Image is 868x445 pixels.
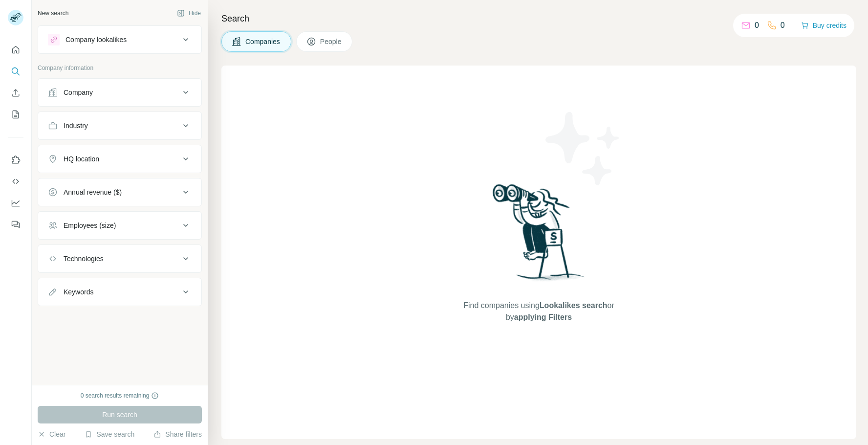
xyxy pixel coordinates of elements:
[64,287,93,297] div: Keywords
[8,194,23,212] button: Dashboard
[38,9,68,18] div: New search
[540,301,608,310] span: Lookalikes search
[64,221,116,230] div: Employees (size)
[64,154,99,164] div: HQ location
[64,121,88,131] div: Industry
[38,114,201,137] button: Industry
[38,280,201,304] button: Keywords
[8,151,23,169] button: Use Surfe on LinkedIn
[38,28,201,51] button: Company lookalikes
[38,214,201,237] button: Employees (size)
[755,20,759,31] p: 0
[38,147,201,171] button: HQ location
[38,81,201,104] button: Company
[8,41,23,59] button: Quick start
[153,429,202,439] button: Share filters
[8,173,23,190] button: Use Surfe API
[781,20,785,31] p: 0
[170,6,208,21] button: Hide
[38,64,202,72] p: Company information
[488,181,590,290] img: Surfe Illustration - Woman searching with binoculars
[65,35,127,44] div: Company lookalikes
[38,247,201,270] button: Technologies
[81,391,159,400] div: 0 search results remaining
[38,429,65,439] button: Clear
[64,254,104,264] div: Technologies
[85,429,134,439] button: Save search
[8,216,23,233] button: Feedback
[801,19,846,32] button: Buy credits
[64,88,93,97] div: Company
[8,106,23,123] button: My lists
[8,63,23,80] button: Search
[514,313,572,321] span: applying Filters
[221,12,856,25] h4: Search
[38,180,201,204] button: Annual revenue ($)
[460,300,617,323] span: Find companies using or by
[8,84,23,102] button: Enrich CSV
[539,105,627,193] img: Surfe Illustration - Stars
[320,37,343,46] span: People
[245,37,281,46] span: Companies
[64,187,122,197] div: Annual revenue ($)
